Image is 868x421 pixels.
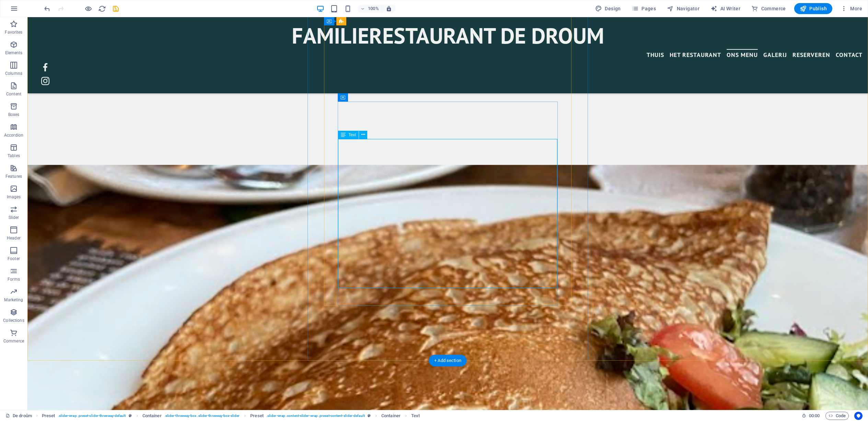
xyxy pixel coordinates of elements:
button: save [112,4,120,13]
button: undo [43,4,51,13]
button: AI Writer [708,3,743,14]
span: Click to select. Double-click to edit [142,412,162,420]
span: Code [829,412,846,420]
p: Marketing [4,297,23,303]
span: Commerce [751,5,786,12]
h6: Session time [802,412,820,420]
button: 100% [358,4,382,13]
p: Columns [5,71,22,76]
button: Publish [794,3,832,14]
button: Design [592,3,624,14]
span: 00 00 [809,412,820,420]
p: Features [5,174,22,179]
button: Pages [629,3,659,14]
p: Header [7,235,21,241]
span: Text [348,133,356,137]
p: Accordion [4,132,23,138]
i: On resize automatically adjust zoom level to fit chosen device. [386,5,392,12]
p: Elements [5,50,23,56]
p: Forms [8,277,20,282]
span: : [814,413,815,418]
button: reload [98,4,106,13]
span: Design [595,5,621,12]
span: AI Writer [710,5,740,12]
span: . slider-wrap .content-slider-wrap .preset-content-slider-default [266,412,365,420]
button: Navigator [664,3,702,14]
a: Click to cancel selection. Double-click to open Pages [5,412,32,420]
span: . slider-wrap .preset-slider-threeway-default [58,412,126,420]
span: Navigator [667,5,699,12]
div: + Add section [429,355,467,366]
span: Click to select. Double-click to edit [411,412,420,420]
i: Reload page [98,5,106,13]
p: Footer [8,256,20,261]
span: Pages [632,5,656,12]
p: Collections [3,318,24,323]
span: Publish [800,5,827,12]
button: Usercentrics [854,412,863,420]
h6: 100% [368,4,379,13]
span: More [841,5,862,12]
button: Click here to leave preview mode and continue editing [84,4,92,13]
i: Save (Ctrl+S) [112,5,120,13]
span: Click to select. Double-click to edit [381,412,401,420]
p: Images [7,194,21,200]
span: Click to select. Double-click to edit [250,412,264,420]
p: Slider [9,215,19,220]
i: This element is a customizable preset [129,414,132,418]
p: Boxes [8,112,20,117]
nav: breadcrumb [42,412,420,420]
button: Code [825,412,849,420]
button: Commerce [749,3,789,14]
button: More [838,3,865,14]
p: Tables [8,153,20,159]
span: Click to select. Double-click to edit [42,412,55,420]
span: . slider-threeway-box .slider-threeway-box-slider [164,412,240,420]
p: Commerce [3,338,24,344]
p: Content [6,91,21,97]
i: Undo: Change text (Ctrl+Z) [43,5,51,13]
i: This element is a customizable preset [368,414,371,418]
p: Favorites [5,30,22,35]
